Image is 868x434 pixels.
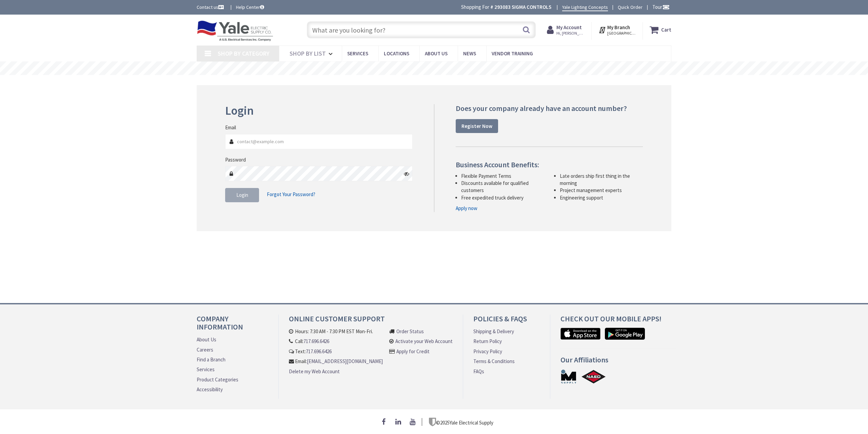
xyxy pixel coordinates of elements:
[236,4,264,11] a: Help Center
[225,156,246,163] label: Password
[652,4,670,10] span: Tour
[440,419,450,426] span: 2025
[461,4,489,10] span: Shopping For
[289,338,383,345] li: Call:
[473,348,502,355] a: Privacy Policy
[303,338,329,345] a: 717.696.6426
[197,315,268,336] h4: Company Information
[429,418,436,426] img: footer_logo.png
[598,24,636,36] div: My Branch [GEOGRAPHIC_DATA], [GEOGRAPHIC_DATA]
[562,4,608,11] a: Yale Lighting Concepts
[556,24,582,31] strong: My Account
[429,418,493,426] p: © Yale Electrical Supply
[461,172,544,180] li: Flexible Payment Terms
[425,50,448,57] span: About Us
[289,368,340,375] a: Delete my Web Account
[225,124,236,131] label: Email
[225,104,413,117] h2: Login
[197,4,225,11] a: Contact us
[197,356,225,363] a: Find a Branch
[197,20,273,41] img: Yale Electric Supply Co.
[560,187,643,194] li: Project management experts
[473,328,514,335] a: Shipping & Delivery
[307,21,536,38] input: What are you looking for?
[218,50,270,57] span: Shop By Category
[494,4,551,10] strong: 293083 SIGMA CONTROLS
[560,369,577,384] a: MSUPPLY
[607,24,630,31] strong: My Branch
[661,24,671,36] strong: Cart
[225,134,413,149] input: Email
[618,4,643,11] a: Quick Order
[384,50,409,57] span: Locations
[347,50,368,57] span: Services
[607,31,636,36] span: [GEOGRAPHIC_DATA], [GEOGRAPHIC_DATA]
[396,328,424,335] a: Order Status
[556,31,585,36] span: Hi, [PERSON_NAME]
[560,172,643,187] li: Late orders ship first thing in the morning
[197,346,213,353] a: Careers
[289,315,452,328] h4: Online Customer Support
[473,338,502,345] a: Return Policy
[197,376,238,383] a: Product Categories
[461,194,544,201] li: Free expedited truck delivery
[492,50,533,57] span: Vendor Training
[650,24,671,36] a: Cart
[581,369,606,384] a: NAED
[473,368,484,375] a: FAQs
[404,171,409,176] i: Click here to show/hide password
[197,386,223,393] a: Accessibility
[560,194,643,201] li: Engineering support
[456,205,477,212] a: Apply now
[473,315,540,328] h4: Policies & FAQs
[456,104,643,112] h4: Does your company already have an account number?
[461,180,544,194] li: Discounts available for qualified customers
[560,356,676,369] h4: Our Affiliations
[197,336,216,343] a: About Us
[225,188,259,202] button: Login
[490,4,493,10] strong: #
[307,358,383,365] a: [EMAIL_ADDRESS][DOMAIN_NAME]
[473,358,515,365] a: Terms & Conditions
[289,358,383,365] li: Email:
[463,50,476,57] span: News
[456,161,643,169] h4: Business Account Benefits:
[290,50,326,57] span: Shop By List
[197,366,215,373] a: Services
[236,192,248,198] span: Login
[289,348,383,355] li: Text:
[396,348,430,355] a: Apply for Credit
[560,315,676,328] h4: Check out Our Mobile Apps!
[289,328,383,335] li: Hours: 7:30 AM - 7:30 PM EST Mon-Fri.
[267,191,315,197] span: Forgot Your Password?
[395,338,453,345] a: Activate your Web Account
[267,188,315,201] a: Forgot Your Password?
[461,123,492,129] strong: Register Now
[456,119,498,133] a: Register Now
[547,24,585,36] a: My Account Hi, [PERSON_NAME]
[306,348,332,355] a: 717.696.6426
